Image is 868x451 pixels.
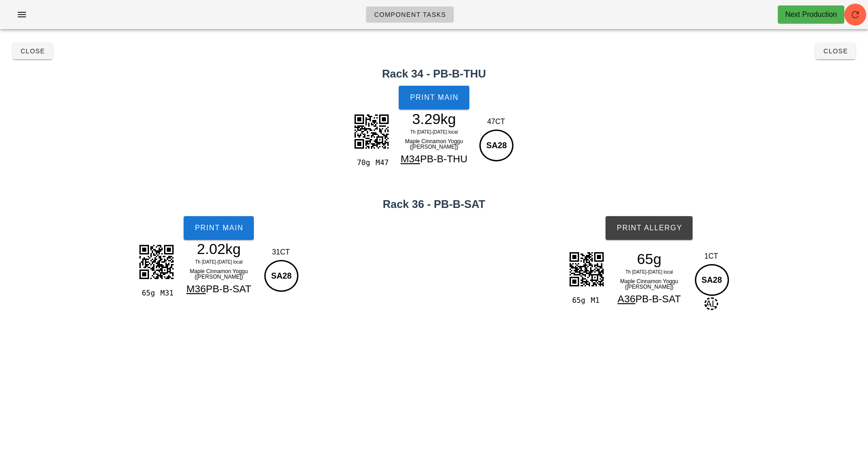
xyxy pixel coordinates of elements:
button: Close [816,43,855,59]
div: 47CT [477,116,515,127]
div: 3.29kg [395,112,474,126]
div: 65g [568,295,587,306]
span: PB-B-THU [420,153,467,165]
button: Close [13,43,52,59]
div: M1 [587,295,606,306]
span: Th [DATE]-[DATE] local [626,270,673,275]
span: M34 [401,153,420,165]
span: A36 [617,293,635,305]
div: 2.02kg [179,242,258,256]
span: Print Main [410,93,459,102]
div: 1CT [693,251,730,262]
h2: Rack 36 - PB-B-SAT [5,196,863,213]
h2: Rack 34 - PB-B-THU [5,66,863,82]
button: Print Allergy [606,216,693,240]
img: UySYkxmn2IcT4vSYC3ooKVi9ul1IIqfjEzCEwZVlzW+UpgkAIIShtjAkhG8EmW4UQgtLGmBCyEWyyVQghKG2MCSEbwSZbhRCC... [134,239,179,285]
div: Maple Cinnamon Yoggu ([PERSON_NAME]) [395,137,474,151]
span: M36 [186,283,206,295]
div: M31 [157,287,175,299]
div: Maple Cinnamon Yoggu ([PERSON_NAME]) [179,267,258,281]
button: Print Main [184,216,254,240]
div: Maple Cinnamon Yoggu ([PERSON_NAME]) [610,277,689,291]
button: Print Main [399,86,469,109]
div: 65g [138,287,157,299]
div: SA28 [264,260,298,292]
div: Next Production [785,9,837,20]
img: abM0QA3kp0FXKyj3EQDYA0gXBdt4VSGWIhZxTwEDmtE1ZNpCUbHMPGcictinLBpKSbe4hA5nTNmXZQFKyzT1kIHPapiwbSEq2... [349,109,394,154]
img: ZT64BR8rAAAAAElFTkSuQmCC [564,246,609,292]
div: M47 [372,157,390,169]
span: PB-B-SAT [206,283,252,295]
span: Th [DATE]-[DATE] local [410,130,457,135]
span: Print Allergy [616,224,682,232]
div: 65g [610,252,689,266]
span: Close [823,47,848,55]
span: PB-B-SAT [635,293,681,305]
span: Print Main [194,224,243,232]
div: 31CT [262,247,300,258]
span: Component Tasks [374,11,446,18]
div: 70g [353,157,372,169]
span: Th [DATE]-[DATE] local [195,259,242,264]
span: Close [20,47,45,55]
div: SA28 [695,264,729,296]
div: SA28 [479,130,514,161]
span: AL [704,297,718,310]
a: Component Tasks [366,6,454,23]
